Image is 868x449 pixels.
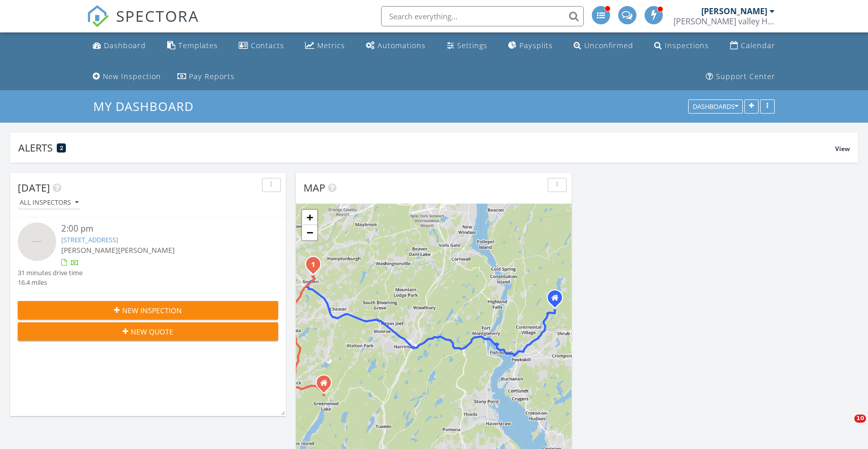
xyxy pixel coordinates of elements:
[650,36,713,55] a: Inspections
[251,41,284,50] div: Contacts
[61,245,118,255] span: [PERSON_NAME]
[87,5,109,27] img: The Best Home Inspection Software - Spectora
[122,305,182,316] span: New Inspection
[726,36,779,55] a: Calendar
[103,71,161,81] div: New Inspection
[18,222,56,261] img: streetview
[741,41,775,50] div: Calendar
[584,41,633,50] div: Unconfirmed
[701,6,767,16] div: [PERSON_NAME]
[93,98,202,115] a: My Dashboard
[519,41,553,50] div: Paysplits
[673,16,775,26] div: Hudson valley Home Inspections LLC.
[89,36,150,55] a: Dashboard
[457,41,487,50] div: Settings
[665,41,709,50] div: Inspections
[18,322,278,341] button: New Quote
[324,383,330,389] div: 16 Contiinental Rd, Warwick NY 10990
[18,196,81,210] button: All Inspectors
[311,261,315,269] i: 1
[693,103,738,110] div: Dashboards
[189,71,235,81] div: Pay Reports
[173,67,239,86] a: Pay Reports
[61,235,118,244] a: [STREET_ADDRESS]
[716,71,775,81] div: Support Center
[570,36,637,55] a: Unconfirmed
[317,41,345,50] div: Metrics
[381,6,584,26] input: Search everything...
[834,415,858,439] iframe: Intercom live chat
[18,222,278,287] a: 2:00 pm [STREET_ADDRESS] [PERSON_NAME][PERSON_NAME] 31 minutes drive time 16.4 miles
[116,5,199,26] span: SPECTORA
[18,301,278,319] button: New Inspection
[302,225,317,240] a: Zoom out
[20,199,79,206] div: All Inspectors
[302,210,317,225] a: Zoom in
[504,36,557,55] a: Paysplits
[18,268,83,278] div: 31 minutes drive time
[378,41,426,50] div: Automations
[18,278,83,287] div: 16.4 miles
[104,41,146,50] div: Dashboard
[18,141,835,155] div: Alerts
[235,36,288,55] a: Contacts
[555,297,561,304] div: 34 luigi, Putnam Valley NY 10579
[313,264,319,270] div: 15 Middle St, Goshen, NY 10924
[87,14,199,35] a: SPECTORA
[60,144,63,152] span: 2
[304,181,325,195] span: Map
[301,36,349,55] a: Metrics
[688,100,743,114] button: Dashboards
[131,326,173,337] span: New Quote
[89,67,165,86] a: New Inspection
[178,41,218,50] div: Templates
[362,36,430,55] a: Automations (Advanced)
[61,222,257,235] div: 2:00 pm
[443,36,492,55] a: Settings
[854,415,866,423] span: 10
[163,36,222,55] a: Templates
[18,181,50,195] span: [DATE]
[118,245,175,255] span: [PERSON_NAME]
[835,144,850,153] span: View
[702,67,779,86] a: Support Center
